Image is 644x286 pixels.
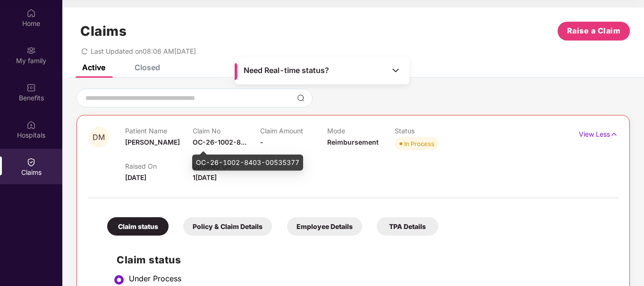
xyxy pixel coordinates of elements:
img: svg+xml;base64,PHN2ZyBpZD0iU2VhcmNoLTMyeDMyIiB4bWxucz0iaHR0cDovL3d3dy53My5vcmcvMjAwMC9zdmciIHdpZH... [297,94,305,102]
button: Raise a Claim [558,22,630,41]
div: Claim status [107,217,169,236]
span: Raise a Claim [567,25,621,37]
div: Employee Details [287,217,362,236]
span: redo [81,47,88,55]
img: svg+xml;base64,PHN2ZyB4bWxucz0iaHR0cDovL3d3dy53My5vcmcvMjAwMC9zdmciIHdpZHRoPSIxNyIgaGVpZ2h0PSIxNy... [610,129,618,139]
span: Need Real-time status? [244,65,329,75]
div: In Process [404,139,434,148]
div: Closed [135,63,160,72]
span: [DATE] [125,173,146,181]
span: - [260,138,263,146]
img: svg+xml;base64,PHN2ZyBpZD0iU3RlcC1BY3RpdmUtMzJ4MzIiIHhtbG5zPSJodHRwOi8vd3d3LnczLm9yZy8yMDAwL3N2Zy... [113,274,125,286]
div: Under Process [129,274,609,283]
img: svg+xml;base64,PHN2ZyBpZD0iQ2xhaW0iIHhtbG5zPSJodHRwOi8vd3d3LnczLm9yZy8yMDAwL3N2ZyIgd2lkdGg9IjIwIi... [26,157,36,167]
span: DM [93,133,105,141]
span: Last Updated on 08:06 AM[DATE] [91,47,196,55]
p: Patient Name [125,127,193,135]
p: View Less [579,127,618,139]
img: svg+xml;base64,PHN2ZyBpZD0iSG9zcGl0YWxzIiB4bWxucz0iaHR0cDovL3d3dy53My5vcmcvMjAwMC9zdmciIHdpZHRoPS... [26,120,36,130]
p: Raised On [125,162,193,170]
p: Claim Amount [260,127,328,135]
span: 1[DATE] [193,173,217,181]
p: Mode [327,127,395,135]
p: Claim No [193,127,260,135]
img: svg+xml;base64,PHN2ZyBpZD0iQmVuZWZpdHMiIHhtbG5zPSJodHRwOi8vd3d3LnczLm9yZy8yMDAwL3N2ZyIgd2lkdGg9Ij... [26,83,36,92]
img: Toggle Icon [391,65,400,75]
div: Active [82,63,105,72]
p: Status [395,127,462,135]
h1: Claims [80,23,127,39]
span: [PERSON_NAME] [125,138,180,146]
span: OC-26-1002-8... [193,138,246,146]
img: svg+xml;base64,PHN2ZyB3aWR0aD0iMjAiIGhlaWdodD0iMjAiIHZpZXdCb3g9IjAgMCAyMCAyMCIgZmlsbD0ibm9uZSIgeG... [26,46,36,55]
img: svg+xml;base64,PHN2ZyBpZD0iSG9tZSIgeG1sbnM9Imh0dHA6Ly93d3cudzMub3JnLzIwMDAvc3ZnIiB3aWR0aD0iMjAiIG... [26,8,36,18]
div: TPA Details [377,217,438,236]
h2: Claim status [117,252,609,268]
span: Reimbursement [327,138,379,146]
div: Policy & Claim Details [183,217,272,236]
div: OC-26-1002-8403-00535377 [192,155,303,171]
